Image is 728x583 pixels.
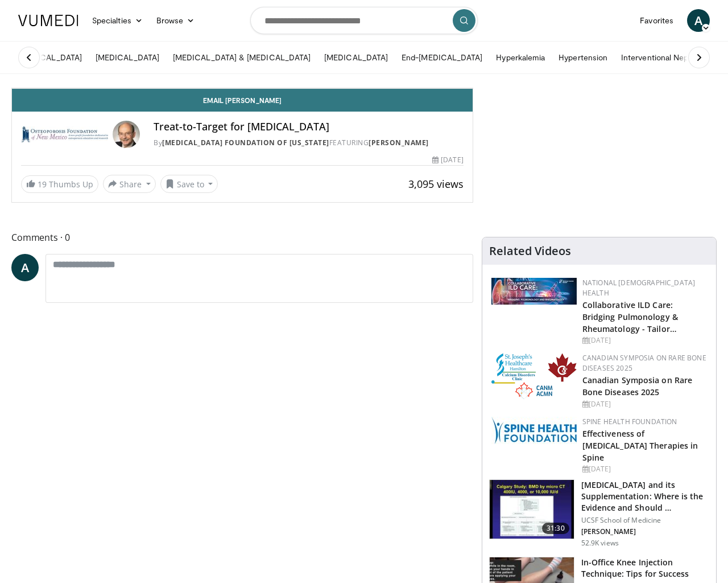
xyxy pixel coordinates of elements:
[581,539,619,548] p: 52.9K views
[11,230,473,245] span: Comments 0
[581,516,709,525] p: UCSF School of Medicine
[395,46,489,69] a: End-[MEDICAL_DATA]
[154,138,463,148] div: By FEATURING
[21,121,108,148] img: Osteoporosis Foundation of New Mexico
[12,88,473,89] video-js: Video Player
[542,523,569,534] span: 31:30
[489,244,571,258] h4: Related Videos
[18,15,78,26] img: VuMedi Logo
[582,428,698,463] a: Effectiveness of [MEDICAL_DATA] Therapies in Spine
[490,480,574,539] img: 4bb25b40-905e-443e-8e37-83f056f6e86e.150x105_q85_crop-smart_upscale.jpg
[514,88,684,230] iframe: Advertisement
[154,121,463,133] h4: Treat-to-Target for [MEDICAL_DATA]
[582,299,678,334] a: Collaborative ILD Care: Bridging Pulmonology & Rheumatology - Tailor…
[432,155,463,165] div: [DATE]
[489,479,709,548] a: 31:30 [MEDICAL_DATA] and its Supplementation: Where is the Evidence and Should … UCSF School of M...
[582,353,706,373] a: Canadian Symposia on Rare Bone Diseases 2025
[250,7,478,34] input: Search topics, interventions
[582,417,677,426] a: Spine Health Foundation
[582,278,696,298] a: National [DEMOGRAPHIC_DATA] Health
[408,177,464,191] span: 3,095 views
[89,46,166,69] a: [MEDICAL_DATA]
[633,9,680,32] a: Favorites
[369,138,429,147] a: [PERSON_NAME]
[491,278,577,305] img: 7e341e47-e122-4d5e-9c74-d0a8aaff5d49.jpg.150x105_q85_autocrop_double_scale_upscale_version-0.2.jpg
[85,9,150,32] a: Specialties
[38,179,47,190] span: 19
[581,479,709,514] h3: [MEDICAL_DATA] and its Supplementation: Where is the Evidence and Should …
[582,375,693,397] a: Canadian Symposia on Rare Bone Diseases 2025
[581,557,709,580] h3: In-Office Knee Injection Technique: Tips for Success
[113,121,140,148] img: Avatar
[552,46,614,69] a: Hypertension
[491,417,577,444] img: 57d53db2-a1b3-4664-83ec-6a5e32e5a601.png.150x105_q85_autocrop_double_scale_upscale_version-0.2.jpg
[582,335,707,346] div: [DATE]
[614,46,722,69] a: Interventional Nephrology
[489,46,552,69] a: Hyperkalemia
[491,353,577,399] img: 59b7dea3-8883-45d6-a110-d30c6cb0f321.png.150x105_q85_autocrop_double_scale_upscale_version-0.2.png
[317,46,395,69] a: [MEDICAL_DATA]
[687,9,710,32] a: A
[11,254,39,281] a: A
[582,399,707,409] div: [DATE]
[162,138,329,147] a: [MEDICAL_DATA] Foundation of [US_STATE]
[12,89,473,112] a: Email [PERSON_NAME]
[103,175,156,193] button: Share
[160,175,218,193] button: Save to
[581,527,709,536] p: [PERSON_NAME]
[21,175,98,193] a: 19 Thumbs Up
[150,9,202,32] a: Browse
[582,464,707,474] div: [DATE]
[166,46,317,69] a: [MEDICAL_DATA] & [MEDICAL_DATA]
